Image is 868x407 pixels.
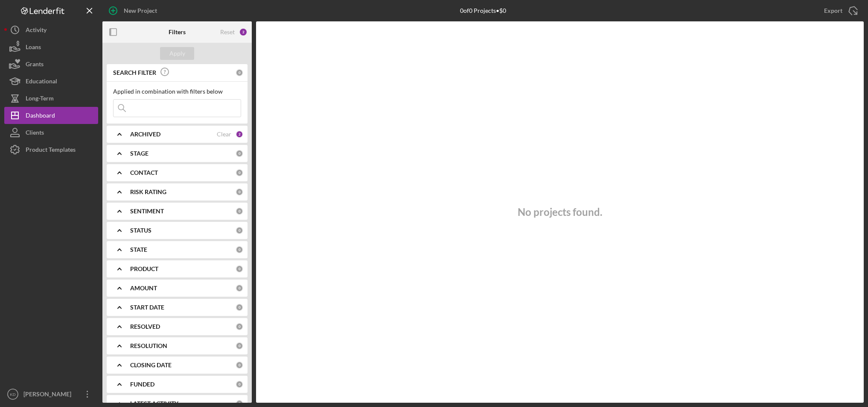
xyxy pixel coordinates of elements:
button: Loans [4,38,98,56]
div: Product Templates [26,141,76,160]
button: Product Templates [4,141,98,158]
div: 0 [236,284,243,292]
div: 0 [236,265,243,273]
b: PRODUCT [130,265,158,272]
b: STAGE [130,150,149,157]
b: CLOSING DATE [130,362,172,369]
div: 0 [236,342,243,350]
b: RESOLVED [130,323,160,330]
div: Applied in combination with filters below [113,88,241,95]
b: SENTIMENT [130,208,164,215]
div: 0 [236,361,243,369]
div: Clear [217,131,231,138]
div: Activity [26,21,47,41]
div: Dashboard [26,107,55,126]
div: 0 [236,69,243,77]
button: Educational [4,73,98,90]
button: KD[PERSON_NAME] [4,386,98,403]
div: 2 [239,28,248,36]
div: Long-Term [26,90,54,109]
div: 0 [236,150,243,157]
b: SEARCH FILTER [113,69,156,76]
b: STATE [130,246,147,253]
b: CONTACT [130,169,158,176]
b: RISK RATING [130,189,166,195]
div: 2 [236,130,243,138]
div: 0 [236,304,243,311]
button: Clients [4,124,98,141]
div: 0 [236,323,243,330]
div: [PERSON_NAME] [21,386,77,405]
div: Export [824,2,842,19]
b: FUNDED [130,381,154,388]
b: LATEST ACTIVITY [130,400,178,407]
div: New Project [124,2,157,19]
button: Export [816,2,864,19]
b: ARCHIVED [130,131,160,138]
b: AMOUNT [130,285,157,292]
b: STATUS [130,227,151,234]
div: 0 [236,246,243,254]
text: KD [10,392,15,397]
div: Apply [169,47,185,60]
button: New Project [102,2,166,19]
div: 0 [236,207,243,215]
button: Activity [4,21,98,38]
div: Grants [26,56,44,75]
div: Educational [26,73,57,92]
button: Dashboard [4,107,98,124]
div: 0 [236,227,243,234]
div: 0 [236,169,243,177]
b: RESOLUTION [130,342,167,349]
div: 0 of 0 Projects • $0 [460,7,506,14]
button: Long-Term [4,90,98,107]
div: Clients [26,124,44,143]
button: Apply [160,47,194,60]
div: Loans [26,38,41,58]
b: Filters [169,29,186,35]
div: 0 [236,188,243,196]
div: 0 [236,380,243,388]
button: Grants [4,56,98,73]
h3: No projects found. [518,206,602,218]
div: Reset [220,29,235,35]
b: START DATE [130,304,164,311]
